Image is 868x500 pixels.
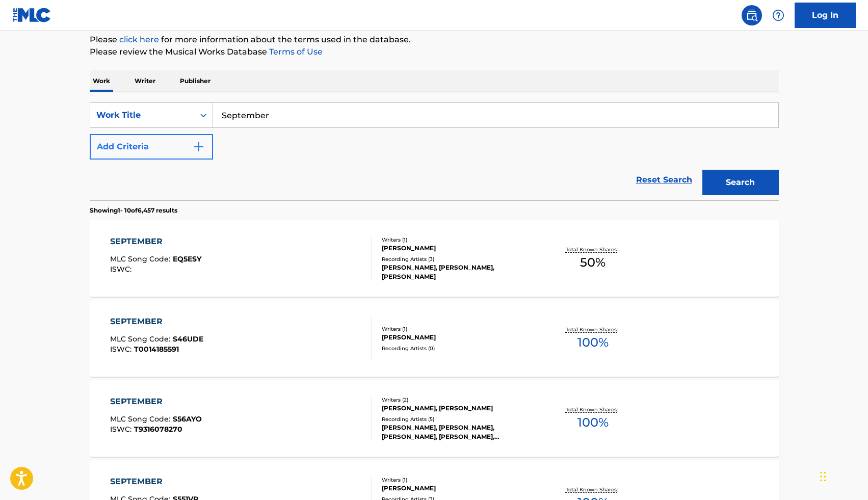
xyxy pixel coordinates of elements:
[817,451,868,500] iframe: Chat Widget
[110,425,134,434] span: ISWC :
[742,5,762,25] a: Public Search
[173,334,203,344] span: S46UDE
[90,206,177,215] p: Showing 1 - 10 of 6,457 results
[12,8,51,22] img: MLC Logo
[566,406,620,413] p: Total Known Shares:
[110,476,198,488] div: SEPTEMBER
[131,70,159,92] p: Writer
[566,326,620,333] p: Total Known Shares:
[772,9,784,21] img: help
[382,415,536,423] div: Recording Artists ( 5 )
[110,334,173,344] span: MLC Song Code :
[382,263,536,281] div: [PERSON_NAME], [PERSON_NAME], [PERSON_NAME]
[110,345,134,354] span: ISWC :
[90,134,213,160] button: Add Criteria
[110,235,201,248] div: SEPTEMBER
[746,9,758,21] img: search
[382,325,536,333] div: Writers ( 1 )
[382,484,536,493] div: [PERSON_NAME]
[382,236,536,244] div: Writers ( 1 )
[90,380,779,457] a: SEPTEMBERMLC Song Code:S56AYOISWC:T9316078270Writers (2)[PERSON_NAME], [PERSON_NAME]Recording Art...
[820,461,826,492] div: Drag
[382,476,536,484] div: Writers ( 1 )
[580,253,606,272] span: 50 %
[267,47,323,57] a: Terms of Use
[90,70,113,92] p: Work
[382,333,536,342] div: [PERSON_NAME]
[795,3,856,28] a: Log In
[382,423,536,441] div: [PERSON_NAME], [PERSON_NAME], [PERSON_NAME], [PERSON_NAME], [PERSON_NAME]
[577,413,609,432] span: 100 %
[382,244,536,253] div: [PERSON_NAME]
[577,333,609,352] span: 100 %
[119,35,159,44] a: click here
[96,109,188,121] div: Work Title
[382,345,536,352] div: Recording Artists ( 0 )
[193,141,205,153] img: 9d2ae6d4665cec9f34b9.svg
[566,486,620,493] p: Total Known Shares:
[90,102,779,200] form: Search Form
[177,70,214,92] p: Publisher
[566,246,620,253] p: Total Known Shares:
[173,254,201,264] span: EQ5ESY
[631,169,697,191] a: Reset Search
[110,265,134,274] span: ISWC :
[90,300,779,377] a: SEPTEMBERMLC Song Code:S46UDEISWC:T0014185591Writers (1)[PERSON_NAME]Recording Artists (0)Total K...
[90,46,779,58] p: Please review the Musical Works Database
[173,414,202,424] span: S56AYO
[110,414,173,424] span: MLC Song Code :
[702,170,779,195] button: Search
[110,396,202,408] div: SEPTEMBER
[134,425,182,434] span: T9316078270
[382,255,536,263] div: Recording Artists ( 3 )
[90,220,779,297] a: SEPTEMBERMLC Song Code:EQ5ESYISWC:Writers (1)[PERSON_NAME]Recording Artists (3)[PERSON_NAME], [PE...
[110,254,173,264] span: MLC Song Code :
[134,345,179,354] span: T0014185591
[90,34,779,46] p: Please for more information about the terms used in the database.
[382,396,536,404] div: Writers ( 2 )
[768,5,788,25] div: Help
[110,315,203,328] div: SEPTEMBER
[382,404,536,413] div: [PERSON_NAME], [PERSON_NAME]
